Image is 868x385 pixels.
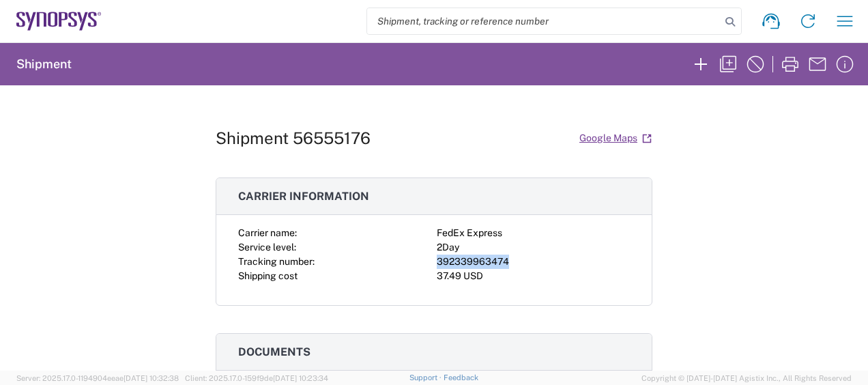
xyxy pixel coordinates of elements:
[641,372,852,384] span: Copyright © [DATE]-[DATE] Agistix Inc., All Rights Reserved
[216,128,371,148] h1: Shipment 56555176
[238,345,310,358] span: Documents
[238,227,297,238] span: Carrier name:
[437,269,630,283] div: 37.49 USD
[579,126,652,150] a: Google Maps
[185,374,328,382] span: Client: 2025.17.0-159f9de
[437,240,630,255] div: 2Day
[238,242,296,253] span: Service level:
[437,255,630,269] div: 392339963474
[409,373,444,382] a: Support
[238,190,369,203] span: Carrier information
[367,8,721,34] input: Shipment, tracking or reference number
[273,374,328,382] span: [DATE] 10:23:34
[124,374,179,382] span: [DATE] 10:32:38
[238,256,315,267] span: Tracking number:
[238,270,298,281] span: Shipping cost
[16,374,179,382] span: Server: 2025.17.0-1194904eeae
[16,56,72,72] h2: Shipment
[444,373,478,382] a: Feedback
[437,226,630,240] div: FedEx Express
